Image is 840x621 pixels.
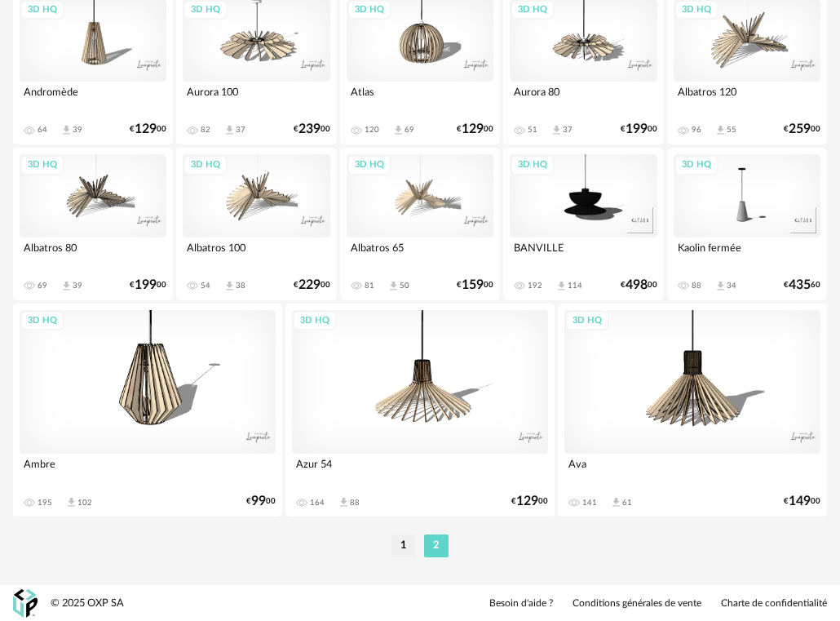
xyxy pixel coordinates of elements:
[340,148,500,299] a: 3D HQ Albatros 65 81 Download icon 50 €15900
[20,454,276,486] div: Ambre
[73,281,82,291] div: 39
[293,311,337,331] div: 3D HQ
[621,280,657,291] div: € 00
[176,148,336,299] a: 3D HQ Albatros 100 54 Download icon 38 €22900
[784,124,820,135] div: € 00
[789,124,811,135] span: 259
[565,311,609,331] div: 3D HQ
[130,124,166,135] div: € 00
[135,280,157,291] span: 199
[400,281,409,291] div: 50
[727,281,736,291] div: 34
[510,237,657,270] div: BANVILLE
[528,125,537,135] div: 51
[246,496,276,507] div: € 00
[462,280,484,291] span: 159
[714,280,727,292] span: Download icon
[489,597,553,610] a: Besoin d'aide ?
[457,280,493,291] div: € 00
[135,124,157,135] span: 129
[510,82,657,114] div: Aurora 80
[236,281,245,291] div: 38
[60,124,73,136] span: Download icon
[298,280,321,291] span: 229
[528,281,542,291] div: 192
[201,125,210,135] div: 82
[65,496,77,508] span: Download icon
[573,597,701,610] a: Conditions générales de vente
[13,304,282,517] a: 3D HQ Ambre 195 Download icon 102 €9900
[391,535,416,557] li: 1
[667,148,827,299] a: 3D HQ Kaolin fermée 88 Download icon 34 €43560
[564,454,820,486] div: Ava
[183,155,228,175] div: 3D HQ
[511,155,555,175] div: 3D HQ
[674,82,820,114] div: Albatros 120
[51,597,124,610] div: © 2025 OXP SA
[387,280,400,292] span: Download icon
[610,496,622,508] span: Download icon
[294,124,330,135] div: € 00
[292,454,548,486] div: Azur 54
[365,125,379,135] div: 120
[223,124,236,136] span: Download icon
[621,124,657,135] div: € 00
[347,155,391,175] div: 3D HQ
[77,498,92,508] div: 102
[310,498,325,508] div: 164
[558,304,827,517] a: 3D HQ Ava 141 Download icon 61 €14900
[38,281,47,291] div: 69
[285,304,555,517] a: 3D HQ Azur 54 164 Download icon 88 €12900
[60,280,73,292] span: Download icon
[784,280,820,291] div: € 60
[626,280,648,291] span: 498
[20,311,64,331] div: 3D HQ
[462,124,484,135] span: 129
[721,597,827,610] a: Charte de confidentialité
[350,498,360,508] div: 88
[338,496,350,508] span: Download icon
[674,237,820,270] div: Kaolin fermée
[13,148,173,299] a: 3D HQ Albatros 80 69 Download icon 39 €19900
[405,125,414,135] div: 69
[568,281,582,291] div: 114
[516,496,538,507] span: 129
[130,280,166,291] div: € 00
[38,498,52,508] div: 195
[789,280,811,291] span: 435
[223,280,236,292] span: Download icon
[674,155,718,175] div: 3D HQ
[457,124,493,135] div: € 00
[347,82,493,114] div: Atlas
[503,148,663,299] a: 3D HQ BANVILLE 192 Download icon 114 €49800
[38,125,47,135] div: 64
[563,125,573,135] div: 37
[550,124,563,136] span: Download icon
[365,281,374,291] div: 81
[73,125,82,135] div: 39
[784,496,820,507] div: € 00
[183,82,329,114] div: Aurora 100
[201,281,210,291] div: 54
[236,125,245,135] div: 37
[20,155,64,175] div: 3D HQ
[424,535,449,557] li: 2
[582,498,597,508] div: 141
[692,125,701,135] div: 96
[294,280,330,291] div: € 00
[511,496,548,507] div: € 00
[347,237,493,270] div: Albatros 65
[183,237,329,270] div: Albatros 100
[392,124,405,136] span: Download icon
[727,125,736,135] div: 55
[789,496,811,507] span: 149
[298,124,321,135] span: 239
[692,281,701,291] div: 88
[555,280,568,292] span: Download icon
[251,496,266,507] span: 99
[20,237,166,270] div: Albatros 80
[622,498,632,508] div: 61
[13,589,38,618] img: OXP
[626,124,648,135] span: 199
[714,124,727,136] span: Download icon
